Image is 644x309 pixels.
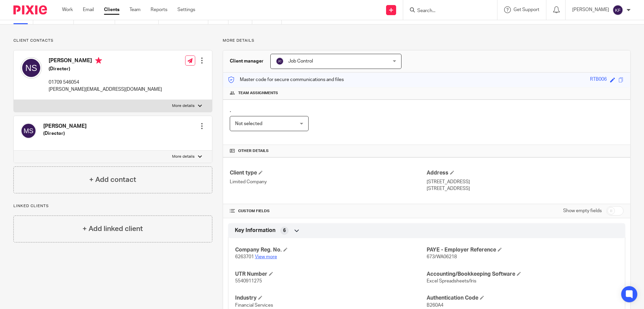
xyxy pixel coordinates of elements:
[427,179,624,185] p: [STREET_ADDRESS]
[129,6,141,13] a: Team
[255,255,277,259] a: View more
[235,295,427,302] h4: Industry
[228,76,344,83] p: Master code for secure communications and files
[95,57,102,64] i: Primary
[235,279,262,283] span: 5540911275
[276,57,284,65] img: svg%3E
[151,6,167,13] a: Reports
[104,6,119,13] a: Clients
[49,79,162,86] p: 01709 546054
[427,246,618,254] h4: PAYE - Employer Reference
[177,6,195,13] a: Settings
[49,66,162,72] h5: (Director)
[172,103,195,109] p: More details
[230,208,427,214] h4: CUSTOM FIELDS
[427,295,618,302] h4: Authentication Code
[235,246,427,254] h4: Company Reg. No.
[427,185,624,192] p: [STREET_ADDRESS]
[172,154,195,159] p: More details
[43,130,87,137] h5: (Director)
[13,38,212,43] p: Client contacts
[230,169,427,177] h4: Client type
[563,207,602,214] label: Show empty fields
[590,76,607,84] div: RTB006
[514,7,539,12] span: Get Support
[283,227,286,234] span: 6
[235,271,427,278] h4: UTR Number
[230,108,231,113] span: .
[230,58,264,65] h3: Client manager
[13,203,212,209] p: Linked clients
[235,255,254,259] span: 6263701
[83,224,143,234] h4: + Add linked client
[49,86,162,93] p: [PERSON_NAME][EMAIL_ADDRESS][DOMAIN_NAME]
[49,57,162,66] h4: [PERSON_NAME]
[20,123,37,139] img: svg%3E
[238,90,278,96] span: Team assignments
[427,303,443,308] span: B260A4
[83,6,94,13] a: Email
[43,123,87,130] h4: [PERSON_NAME]
[13,5,47,14] img: Pixie
[427,169,624,177] h4: Address
[238,148,269,154] span: Other details
[230,179,427,185] p: Limited Company
[288,59,313,64] span: Job Control
[235,303,273,308] span: Financial Services
[612,5,623,15] img: svg%3E
[235,121,262,126] span: Not selected
[427,279,476,283] span: Excel Spreadsheets/Iris
[572,6,609,13] p: [PERSON_NAME]
[417,8,477,14] input: Search
[89,175,136,185] h4: + Add contact
[427,271,618,278] h4: Accounting/Bookkeeping Software
[62,6,73,13] a: Work
[235,227,275,234] span: Key Information
[223,38,631,43] p: More details
[427,255,457,259] span: 673/WA06218
[20,57,42,79] img: svg%3E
